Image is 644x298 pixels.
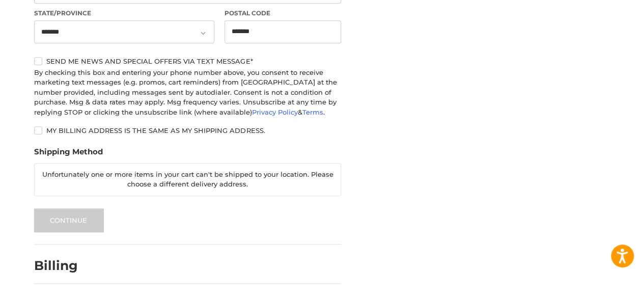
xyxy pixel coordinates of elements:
legend: Shipping Method [34,146,103,162]
label: Send me news and special offers via text message* [34,57,341,65]
label: State/Province [34,9,214,18]
h2: Billing [34,258,94,274]
a: Terms [302,108,323,116]
p: Unfortunately one or more items in your cart can't be shipped to your location. Please choose a d... [35,165,341,195]
a: Privacy Policy [252,108,298,116]
button: Continue [34,208,103,232]
label: My billing address is the same as my shipping address. [34,126,341,134]
div: By checking this box and entering your phone number above, you consent to receive marketing text ... [34,68,341,118]
label: Postal Code [225,9,342,18]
